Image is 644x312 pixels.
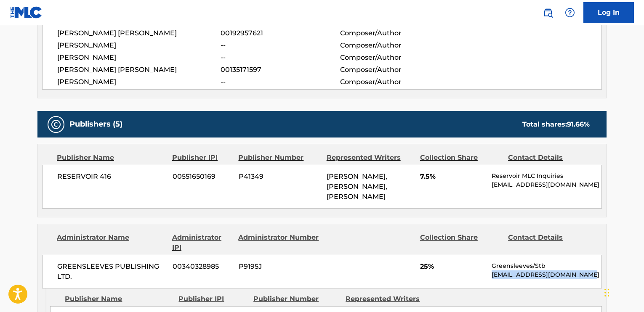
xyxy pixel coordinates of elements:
[178,294,247,304] div: Publisher IPI
[57,262,166,282] span: GREENSLEEVES PUBLISHING LTD.
[340,53,449,63] span: Composer/Author
[65,294,172,304] div: Publisher Name
[540,4,556,21] a: Public Search
[57,153,166,163] div: Publisher Name
[562,4,578,21] div: Help
[57,172,166,182] span: RESERVOIR 416
[420,172,485,182] span: 7.5%
[239,262,320,272] span: P9195J
[57,65,221,75] span: [PERSON_NAME] [PERSON_NAME]
[172,233,232,253] div: Administrator IPI
[420,153,502,163] div: Collection Share
[340,65,449,75] span: Composer/Author
[583,2,634,23] a: Log In
[327,153,414,163] div: Represented Writers
[10,6,43,19] img: MLC Logo
[565,8,575,18] img: help
[492,270,601,279] p: [EMAIL_ADDRESS][DOMAIN_NAME]
[327,172,387,201] span: [PERSON_NAME], [PERSON_NAME], [PERSON_NAME]
[57,77,221,87] span: [PERSON_NAME]
[340,40,449,50] span: Composer/Author
[57,233,166,253] div: Administrator Name
[57,53,221,63] span: [PERSON_NAME]
[239,172,320,182] span: P41349
[492,172,601,180] p: Reservoir MLC Inquiries
[57,28,221,38] span: [PERSON_NAME] [PERSON_NAME]
[57,40,221,50] span: [PERSON_NAME]
[492,180,601,189] p: [EMAIL_ADDRESS][DOMAIN_NAME]
[604,280,609,305] div: Drag
[238,153,320,163] div: Publisher Number
[238,233,320,253] div: Administrator Number
[543,8,553,18] img: search
[508,233,590,253] div: Contact Details
[69,119,122,129] h5: Publishers (5)
[221,77,340,87] span: --
[420,262,485,272] span: 25%
[420,233,502,253] div: Collection Share
[51,119,61,130] img: Publishers
[253,294,339,304] div: Publisher Number
[602,272,644,312] iframe: Chat Widget
[340,77,449,87] span: Composer/Author
[221,40,340,50] span: --
[340,28,449,38] span: Composer/Author
[221,65,340,75] span: 00135171597
[221,53,340,63] span: --
[492,262,601,270] p: Greensleeves/Stb
[508,153,590,163] div: Contact Details
[346,294,431,304] div: Represented Writers
[567,120,590,128] span: 91.66 %
[173,262,232,272] span: 00340328985
[173,172,232,182] span: 00551650169
[172,153,232,163] div: Publisher IPI
[522,119,590,130] div: Total shares:
[221,28,340,38] span: 00192957621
